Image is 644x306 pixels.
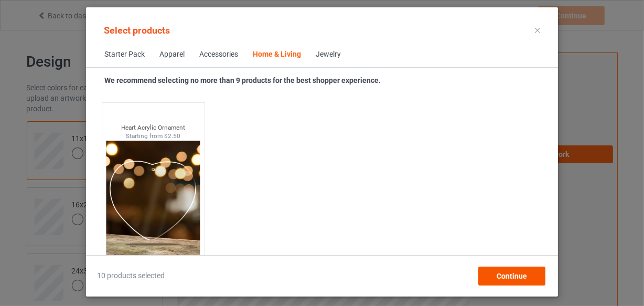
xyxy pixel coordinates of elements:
div: Continue [478,267,545,286]
span: 10 products selected [97,271,165,281]
div: Home & Living [253,49,301,60]
span: $2.50 [164,132,180,140]
div: Accessories [199,49,238,60]
strong: We recommend selecting no more than 9 products for the best shopper experience. [104,76,381,85]
img: heart-thumbnail.png [106,141,200,258]
div: Heart Acrylic Ornament [102,123,205,132]
div: Starting from [102,132,205,141]
span: Select products [104,25,170,36]
span: Continue [497,272,527,280]
span: Starter Pack [97,42,152,67]
div: Apparel [159,49,185,60]
div: Jewelry [316,49,341,60]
